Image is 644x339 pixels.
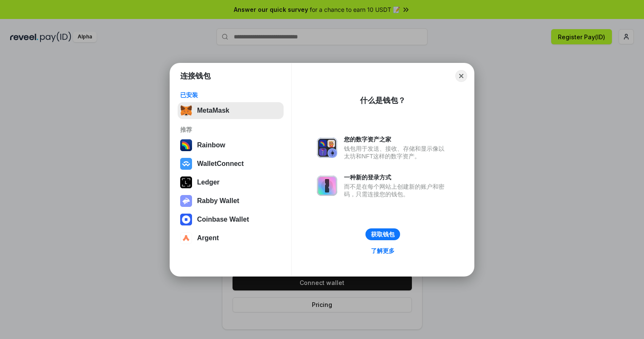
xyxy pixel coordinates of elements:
button: MetaMask [178,102,284,119]
img: svg+xml,%3Csvg%20xmlns%3D%22http%3A%2F%2Fwww.w3.org%2F2000%2Fsvg%22%20fill%3D%22none%22%20viewBox... [317,138,337,158]
button: Ledger [178,174,284,191]
img: svg+xml,%3Csvg%20xmlns%3D%22http%3A%2F%2Fwww.w3.org%2F2000%2Fsvg%22%20width%3D%2228%22%20height%3... [180,176,192,188]
a: 了解更多 [366,245,400,256]
div: 什么是钱包？ [360,95,406,106]
h1: 连接钱包 [180,71,211,81]
div: Rabby Wallet [197,197,239,205]
div: 您的数字资产之家 [344,136,449,143]
div: 已安装 [180,91,281,99]
div: 了解更多 [371,247,395,255]
button: WalletConnect [178,155,284,172]
img: svg+xml,%3Csvg%20width%3D%2228%22%20height%3D%2228%22%20viewBox%3D%220%200%2028%2028%22%20fill%3D... [180,214,192,225]
button: Argent [178,230,284,247]
div: WalletConnect [197,160,244,168]
button: Coinbase Wallet [178,211,284,228]
button: Close [455,70,467,82]
button: 获取钱包 [365,228,400,240]
img: svg+xml,%3Csvg%20width%3D%2228%22%20height%3D%2228%22%20viewBox%3D%220%200%2028%2028%22%20fill%3D... [180,158,192,170]
div: 钱包用于发送、接收、存储和显示像以太坊和NFT这样的数字资产。 [344,145,449,160]
div: Coinbase Wallet [197,216,249,223]
img: svg+xml,%3Csvg%20xmlns%3D%22http%3A%2F%2Fwww.w3.org%2F2000%2Fsvg%22%20fill%3D%22none%22%20viewBox... [180,195,192,207]
img: svg+xml,%3Csvg%20width%3D%2228%22%20height%3D%2228%22%20viewBox%3D%220%200%2028%2028%22%20fill%3D... [180,232,192,244]
img: svg+xml,%3Csvg%20fill%3D%22none%22%20height%3D%2233%22%20viewBox%3D%220%200%2035%2033%22%20width%... [180,105,192,117]
div: Rainbow [197,141,225,149]
div: 推荐 [180,126,281,133]
img: svg+xml,%3Csvg%20xmlns%3D%22http%3A%2F%2Fwww.w3.org%2F2000%2Fsvg%22%20fill%3D%22none%22%20viewBox... [317,176,337,196]
div: Argent [197,234,219,242]
div: 一种新的登录方式 [344,174,449,181]
div: Ledger [197,179,219,186]
img: svg+xml,%3Csvg%20width%3D%22120%22%20height%3D%22120%22%20viewBox%3D%220%200%20120%20120%22%20fil... [180,139,192,151]
button: Rabby Wallet [178,193,284,209]
div: MetaMask [197,107,229,114]
div: 获取钱包 [371,231,395,238]
button: Rainbow [178,137,284,154]
div: 而不是在每个网站上创建新的账户和密码，只需连接您的钱包。 [344,183,449,198]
